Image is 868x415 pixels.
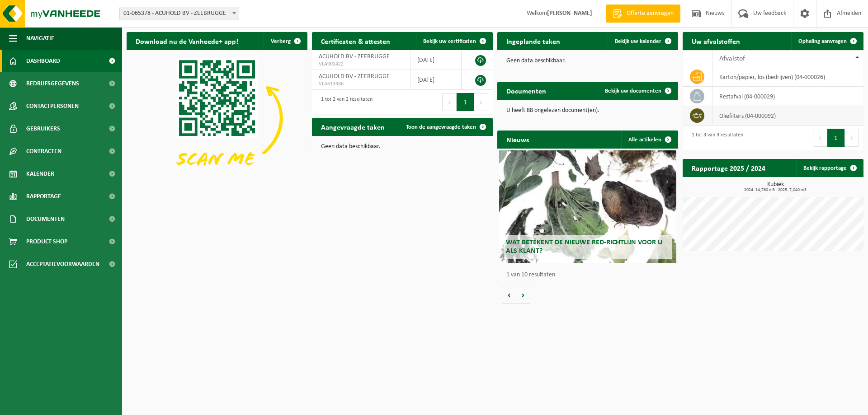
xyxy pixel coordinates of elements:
button: Previous [813,129,827,147]
span: Gebruikers [26,117,60,140]
img: Download de VHEPlus App [127,50,307,186]
span: Navigatie [26,27,54,50]
span: Dashboard [26,50,60,72]
p: Geen data beschikbaar. [506,58,669,64]
span: Product Shop [26,230,67,253]
a: Bekijk uw certificaten [416,32,492,50]
a: Wat betekent de nieuwe RED-richtlijn voor u als klant? [499,150,676,263]
span: Ophaling aanvragen [798,38,847,44]
h2: Download nu de Vanheede+ app! [127,32,247,50]
span: VLA901422 [319,61,403,68]
strong: [PERSON_NAME] [547,10,592,17]
button: Verberg [264,32,307,50]
h2: Aangevraagde taken [312,118,394,135]
h2: Certificaten & attesten [312,32,399,50]
a: Bekijk uw kalender [608,32,677,50]
p: Geen data beschikbaar. [321,144,484,150]
button: 1 [457,93,474,111]
h2: Ingeplande taken [497,32,569,50]
td: karton/papier, los (bedrijven) (04-000026) [712,67,863,87]
span: Afvalstof [719,55,745,62]
span: Bedrijfsgegevens [26,72,79,95]
span: Wat betekent de nieuwe RED-richtlijn voor u als klant? [506,239,662,255]
a: Toon de aangevraagde taken [399,118,492,136]
td: [DATE] [410,50,462,70]
span: Offerte aanvragen [624,9,676,18]
span: 2024: 14,760 m3 - 2025: 7,040 m3 [687,188,863,192]
button: 1 [827,129,845,147]
td: oliefilters (04-000092) [712,106,863,126]
div: 1 tot 3 van 3 resultaten [687,128,743,148]
a: Bekijk rapportage [796,159,863,177]
span: Contracten [26,140,61,163]
a: Bekijk uw documenten [598,82,677,100]
button: Next [474,93,488,111]
span: VLA613486 [319,80,403,88]
a: Offerte aanvragen [606,5,680,23]
td: [DATE] [410,70,462,90]
p: 1 van 10 resultaten [506,272,674,278]
a: Alle artikelen [621,131,677,149]
a: Ophaling aanvragen [791,32,863,50]
td: restafval (04-000029) [712,87,863,106]
span: Bekijk uw documenten [605,88,661,94]
button: Vorige [502,286,516,304]
span: Documenten [26,208,65,230]
span: ACUHOLD BV - ZEEBRUGGE [319,73,390,80]
button: Previous [442,93,457,111]
span: Rapportage [26,185,61,208]
button: Volgende [516,286,530,304]
span: 01-065378 - ACUHOLD BV - ZEEBRUGGE [119,7,239,20]
div: 1 tot 2 van 2 resultaten [316,92,373,112]
h2: Uw afvalstoffen [683,32,749,50]
span: Acceptatievoorwaarden [26,253,99,275]
button: Next [845,129,859,147]
p: U heeft 88 ongelezen document(en). [506,107,669,114]
span: ACUHOLD BV - ZEEBRUGGE [319,53,390,60]
h2: Documenten [497,82,555,99]
span: Kalender [26,163,54,185]
h3: Kubiek [687,182,863,192]
span: 01-065378 - ACUHOLD BV - ZEEBRUGGE [120,7,239,20]
h2: Rapportage 2025 / 2024 [683,159,774,177]
span: Toon de aangevraagde taken [406,124,476,130]
span: Verberg [271,38,291,44]
span: Contactpersonen [26,95,79,117]
span: Bekijk uw kalender [615,38,661,44]
h2: Nieuws [497,131,538,148]
span: Bekijk uw certificaten [423,38,476,44]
